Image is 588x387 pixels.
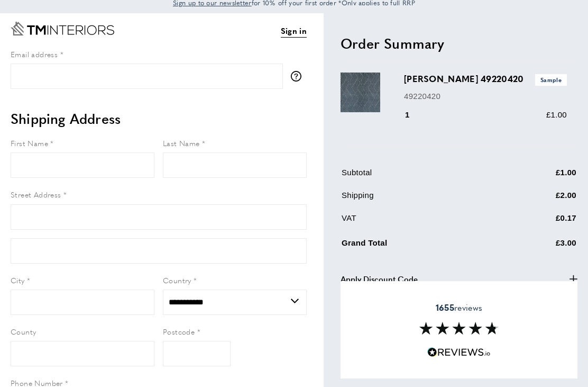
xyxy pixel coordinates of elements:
[342,189,502,210] td: Shipping
[11,326,36,337] span: County
[342,166,502,187] td: Subtotal
[404,109,425,121] div: 1
[404,73,567,85] h3: [PERSON_NAME] 49220420
[503,189,576,210] td: £2.00
[341,34,577,53] h2: Order Summary
[11,22,114,35] a: Go to Home page
[427,347,491,357] img: Reviews.io 5 stars
[342,212,502,232] td: VAT
[503,166,576,187] td: £1.00
[281,24,307,38] a: Sign in
[163,275,191,285] span: Country
[291,71,307,82] button: More information
[341,73,380,112] img: Chiado 49220420
[535,74,567,85] span: Sample
[503,235,576,257] td: £3.00
[11,275,25,285] span: City
[546,110,567,119] span: £1.00
[163,326,195,337] span: Postcode
[11,189,61,200] span: Street Address
[436,301,454,313] strong: 1655
[342,235,502,257] td: Grand Total
[436,302,482,313] span: reviews
[11,138,48,148] span: First Name
[11,109,307,128] h2: Shipping Address
[419,322,499,335] img: Reviews section
[11,49,58,59] span: Email address
[503,212,576,232] td: £0.17
[341,273,418,285] span: Apply Discount Code
[404,90,567,103] p: 49220420
[163,138,200,148] span: Last Name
